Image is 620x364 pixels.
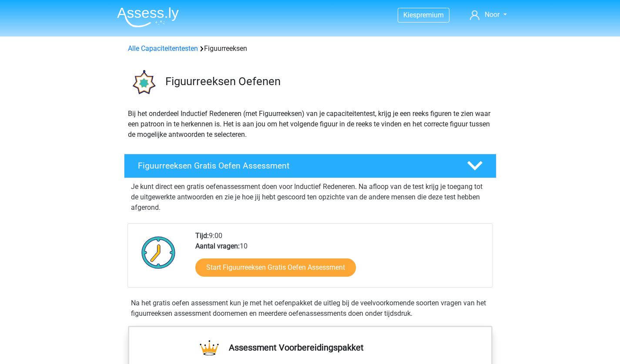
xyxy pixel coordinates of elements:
img: figuurreeksen [124,64,161,101]
span: Kies [403,11,416,19]
a: Start Figuurreeksen Gratis Oefen Assessment [195,258,356,277]
b: Aantal vragen: [195,242,240,250]
h3: Figuurreeksen Oefenen [165,75,489,88]
p: Bij het onderdeel Inductief Redeneren (met Figuurreeksen) van je capaciteitentest, krijg je een r... [128,109,493,140]
a: Noor [466,10,510,20]
p: Je kunt direct een gratis oefenassessment doen voor Inductief Redeneren. Na afloop van de test kr... [131,182,489,213]
div: 9:00 10 [189,231,492,287]
b: Tijd: [195,232,209,240]
span: premium [416,11,444,19]
span: Noor [485,10,499,19]
img: Klok [137,231,181,274]
a: Alle Capaciteitentesten [128,44,198,53]
a: Kiespremium [398,9,449,21]
h4: Figuurreeksen Gratis Oefen Assessment [138,161,453,171]
a: Figuurreeksen Gratis Oefen Assessment [121,154,500,178]
div: Figuurreeksen [124,43,496,54]
div: Na het gratis oefen assessment kun je met het oefenpakket de uitleg bij de veelvoorkomende soorte... [127,298,493,319]
img: Assessly [117,7,179,27]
